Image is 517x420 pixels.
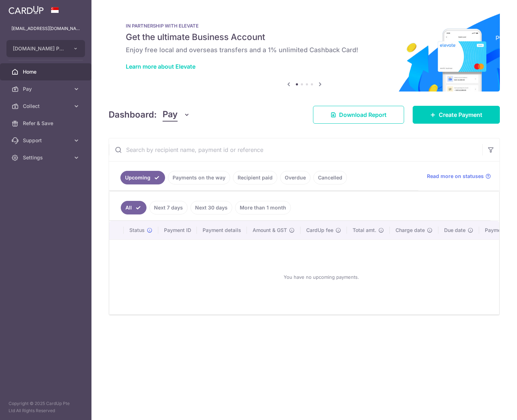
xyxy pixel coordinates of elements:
[233,171,277,184] a: Recipient paid
[413,106,500,124] a: Create Payment
[313,171,347,184] a: Cancelled
[427,173,484,180] span: Read more on statuses
[168,171,230,184] a: Payments on the way
[109,138,482,161] input: Search by recipient name, payment id or reference
[120,171,165,184] a: Upcoming
[129,227,145,234] span: Status
[353,227,376,234] span: Total amt.
[126,31,483,43] h5: Get the ultimate Business Account
[23,137,70,144] span: Support
[23,68,70,75] span: Home
[121,201,146,214] a: All
[23,85,70,93] span: Pay
[439,110,482,119] span: Create Payment
[339,110,387,119] span: Download Report
[190,201,232,214] a: Next 30 days
[126,23,483,29] p: IN PARTNERSHIP WITH ELEVATE
[313,106,404,124] a: Download Report
[126,63,195,70] a: Learn more about Elevate
[427,173,491,180] a: Read more on statuses
[163,108,190,122] button: Pay
[23,103,70,110] span: Collect
[444,227,466,234] span: Due date
[9,6,44,14] img: CardUp
[197,221,247,239] th: Payment details
[253,227,287,234] span: Amount & GST
[280,171,310,184] a: Overdue
[306,227,333,234] span: CardUp fee
[11,25,80,32] p: [EMAIL_ADDRESS][DOMAIN_NAME]
[235,201,291,214] a: More than 1 month
[6,40,85,57] button: [DOMAIN_NAME] PTE. LTD.
[109,11,500,92] img: Renovation banner
[163,108,178,122] span: Pay
[149,201,188,214] a: Next 7 days
[396,227,425,234] span: Charge date
[13,45,66,52] span: [DOMAIN_NAME] PTE. LTD.
[126,46,483,54] h6: Enjoy free local and overseas transfers and a 1% unlimited Cashback Card!
[23,154,70,161] span: Settings
[109,108,157,121] h4: Dashboard:
[158,221,197,239] th: Payment ID
[23,120,70,127] span: Refer & Save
